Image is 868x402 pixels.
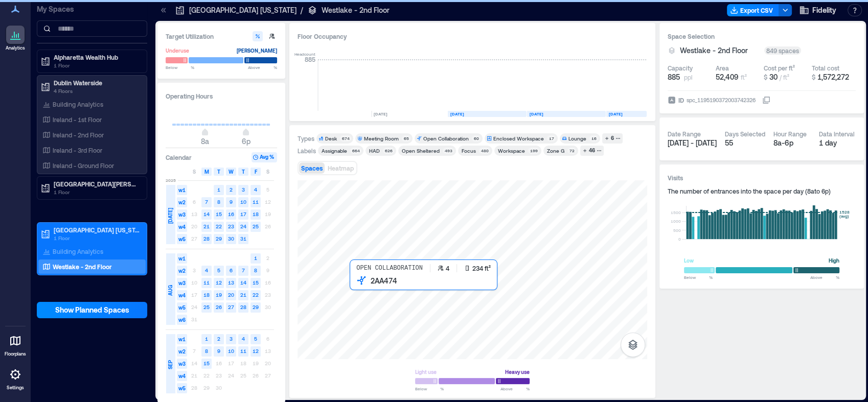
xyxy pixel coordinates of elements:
[166,177,176,183] span: 2025
[253,199,259,205] text: 11
[819,130,855,138] div: Data Interval
[53,146,102,154] p: Ireland - 3rd Floor
[240,235,246,242] text: 31
[230,267,233,273] text: 6
[54,234,140,242] p: 1 Floor
[166,360,174,369] span: SEP
[166,45,189,56] div: Underuse
[177,359,187,369] span: w3
[326,162,356,174] button: Heatmap
[328,164,354,172] span: Heatmap
[684,274,713,280] span: Below %
[673,227,680,232] tspan: 500
[762,96,770,104] button: IDspc_1195190372003742326
[240,304,246,310] text: 28
[53,115,102,124] p: Ireland - 1st Floor
[240,199,246,205] text: 10
[764,46,801,55] div: 849 spaces
[216,279,222,286] text: 12
[764,72,808,82] button: $ 30 / ft²
[242,168,245,176] span: T
[819,138,856,148] div: 1 day
[177,346,187,357] span: w2
[189,5,296,15] p: [GEOGRAPHIC_DATA] [US_STATE]
[242,267,245,273] text: 7
[402,135,410,141] div: 65
[325,135,337,142] div: Desk
[205,267,208,273] text: 4
[240,348,246,354] text: 11
[166,64,194,70] span: Below %
[589,135,598,141] div: 16
[177,334,187,344] span: w1
[812,74,815,81] span: $
[547,135,556,141] div: 17
[253,223,259,229] text: 25
[217,186,220,193] text: 1
[415,386,444,392] span: Below %
[684,73,693,81] span: ppl
[817,73,849,81] span: 1,572,272
[500,386,530,392] span: Above %
[587,146,597,155] div: 46
[240,211,246,217] text: 17
[253,304,259,310] text: 29
[725,130,765,138] div: Days Selected
[528,148,539,154] div: 199
[205,348,208,354] text: 8
[177,253,187,264] span: w1
[340,135,351,141] div: 674
[298,31,647,41] div: Floor Occupancy
[716,73,739,81] span: 52,409
[237,45,277,56] div: [PERSON_NAME]
[37,302,147,318] button: Show Planned Spaces
[217,267,220,273] text: 5
[203,279,210,286] text: 11
[741,74,747,81] span: ft²
[54,226,140,234] p: [GEOGRAPHIC_DATA] [US_STATE]
[374,111,387,116] text: [DATE]
[423,135,469,142] div: Open Collaboration
[350,148,361,154] div: 664
[415,367,437,377] div: Light use
[364,135,399,142] div: Meeting Room
[166,91,277,101] h3: Operating Hours
[229,168,234,176] span: W
[322,5,390,15] p: Westlake - 2nd Floor
[254,186,257,193] text: 4
[216,304,222,310] text: 26
[602,133,623,144] button: 6
[254,255,257,261] text: 1
[240,292,246,298] text: 21
[609,134,615,143] div: 6
[177,383,187,393] span: w5
[228,348,234,354] text: 10
[252,152,277,162] button: Avg %
[668,72,680,82] span: 885
[301,5,303,15] p: /
[177,290,187,300] span: w4
[7,385,24,391] p: Settings
[3,22,28,54] a: Analytics
[228,211,234,217] text: 16
[216,292,222,298] text: 19
[402,147,440,154] div: Open Sheltered
[203,304,210,310] text: 25
[668,64,693,72] div: Capacity
[242,186,245,193] text: 3
[177,185,187,195] span: w1
[217,199,220,205] text: 8
[769,73,778,81] span: 30
[54,87,140,95] p: 4 Floors
[678,237,680,242] tspan: 0
[780,74,789,81] span: / ft²
[203,235,210,242] text: 28
[253,279,259,286] text: 15
[670,210,680,215] tspan: 1500
[177,302,187,313] span: w5
[716,64,729,72] div: Area
[462,147,476,154] div: Focus
[810,274,839,280] span: Above %
[166,152,192,162] h3: Calendar
[254,267,257,273] text: 8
